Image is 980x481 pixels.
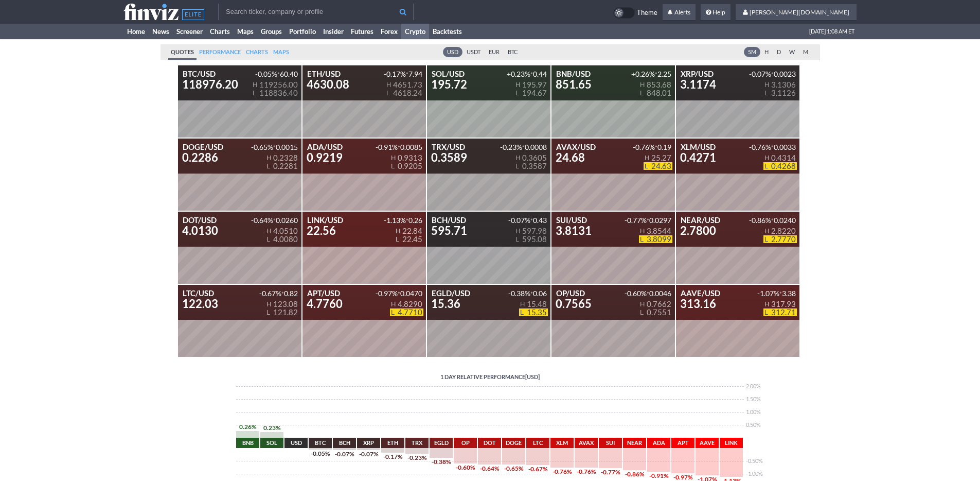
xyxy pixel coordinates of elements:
[255,70,297,79] span: -0.05% 60.40
[514,162,547,170] div: 0.3587
[406,70,408,77] span: •
[640,89,644,97] span: L
[391,300,396,308] span: H
[746,420,761,430] div: 0.50 %
[551,139,675,211] a: AVAX/USD24.68-0.76%•0.19H 25.27L 24.63
[432,289,470,297] span: EGLD/USD
[763,154,796,162] div: 0.4314
[757,289,795,298] span: -1.07% 3.38
[599,438,622,448] div: SUI
[750,8,849,16] span: [PERSON_NAME][DOMAIN_NAME]
[749,216,795,225] span: -0.86% 0.0240
[799,47,812,57] a: M
[623,471,646,477] div: -0.86 %
[773,47,785,57] a: D
[432,70,465,78] span: SOL/USD
[764,235,769,243] span: L
[396,227,400,235] span: H
[551,212,675,284] a: SUI/USD3.8131-0.77%•0.0297H 3.8544L 3.8099
[556,70,591,78] span: BNB/USD
[265,308,298,316] div: 121.82
[515,89,520,97] span: L
[701,4,730,21] a: Help
[266,227,271,235] span: H
[259,289,297,298] span: -0.67% 0.82
[430,438,453,448] div: EGLD
[257,24,286,39] a: Groups
[183,289,214,297] span: LTC/USD
[307,143,343,151] span: ADA/USD
[357,438,380,448] div: XRP
[251,143,297,152] span: -0.65% 0.0015
[427,285,550,357] a: EGLD/USD15.36-0.38%•0.06H 15.48L 15.35
[431,223,467,238] span: 595.71
[377,24,401,39] a: Forex
[390,162,423,170] div: 0.9205
[663,4,696,21] a: Alerts
[681,143,716,151] span: XLM/USD
[639,235,672,243] div: 3.8099
[647,473,670,479] div: -0.91 %
[671,474,694,480] div: -0.97 %
[613,7,657,19] a: Theme
[639,300,672,308] div: 0.7662
[680,150,716,165] span: 0.4271
[526,438,549,448] div: LTC
[265,300,298,308] div: 123.08
[401,24,429,39] a: Crypto
[746,407,761,417] div: 1.00 %
[655,70,657,77] span: •
[427,65,550,138] a: SOL/USD195.72+0.23%•0.44H 195.97L 194.67
[168,44,197,60] a: Quotes
[633,143,671,152] span: -0.76% 0.19
[645,154,649,162] span: H
[676,285,799,357] a: AAVE/USD313.16-1.07%•3.38H 317.93L 312.71
[647,216,649,224] span: •
[763,300,796,308] div: 317.93
[599,469,622,475] div: -0.77 %
[333,438,356,448] div: BCH
[178,212,301,284] a: DOT/USD4.0130-0.64%•0.0260H 4.0510L 4.0080
[381,454,404,460] div: -0.17 %
[391,154,396,162] span: H
[744,47,760,57] a: 5M
[182,296,218,312] span: 122.03
[764,162,769,170] span: L
[266,235,271,243] span: L
[640,81,645,89] span: H
[405,438,429,448] div: TRX
[236,424,259,430] div: 0.26 %
[514,81,547,89] div: 195.97
[390,154,423,162] div: 0.9313
[639,227,672,235] div: 3.8544
[671,438,694,448] div: APT
[265,162,298,170] div: 0.2281
[273,216,275,224] span: •
[644,162,672,170] div: 24.63
[396,235,400,243] span: L
[462,47,485,57] a: USDT
[764,81,769,89] span: H
[550,469,574,475] div: -0.76 %
[398,289,400,297] span: •
[676,65,799,138] a: XRP/USD3.1174-0.07%•0.0023H 3.1306L 3.1126
[478,438,501,448] div: DOT
[266,162,271,170] span: L
[307,223,336,238] span: 22.56
[178,65,301,138] a: BTC/USD118976.20-0.05%•60.40H 119256.00L 118836.40
[746,381,761,391] div: 2.00 %
[556,77,592,92] span: 851.65
[307,216,343,224] span: LINK/USD
[427,212,550,284] a: BCH/USD595.71-0.07%•0.43H 597.98L 595.08
[253,81,257,89] span: H
[681,70,714,78] span: XRP/USD
[149,24,173,39] a: News
[307,296,343,312] span: 4.7760
[764,227,769,235] span: H
[243,44,271,60] a: Charts
[655,143,657,150] span: •
[519,300,547,308] div: 15.48
[427,139,550,211] a: TRX/USD0.3589-0.23%•0.0008H 0.3605L 0.3587
[251,216,297,225] span: -0.64% 0.0260
[431,150,467,165] span: 0.3589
